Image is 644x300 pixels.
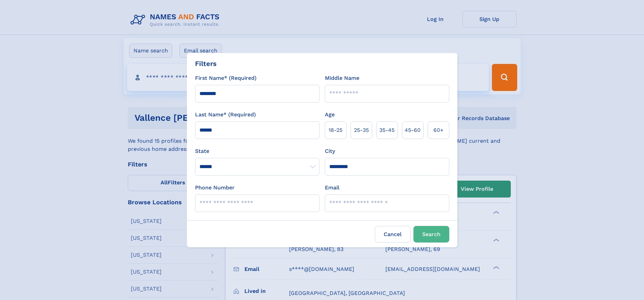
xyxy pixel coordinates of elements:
[375,226,411,243] label: Cancel
[195,111,256,119] label: Last Name* (Required)
[325,184,339,192] label: Email
[325,111,335,119] label: Age
[413,226,449,243] button: Search
[433,126,444,134] span: 60+
[405,126,421,134] span: 45‑60
[195,147,319,155] label: State
[325,147,335,155] label: City
[354,126,369,134] span: 25‑35
[329,126,342,134] span: 18‑25
[325,74,359,82] label: Middle Name
[379,126,395,134] span: 35‑45
[195,184,235,192] label: Phone Number
[195,59,217,69] div: Filters
[195,74,257,82] label: First Name* (Required)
